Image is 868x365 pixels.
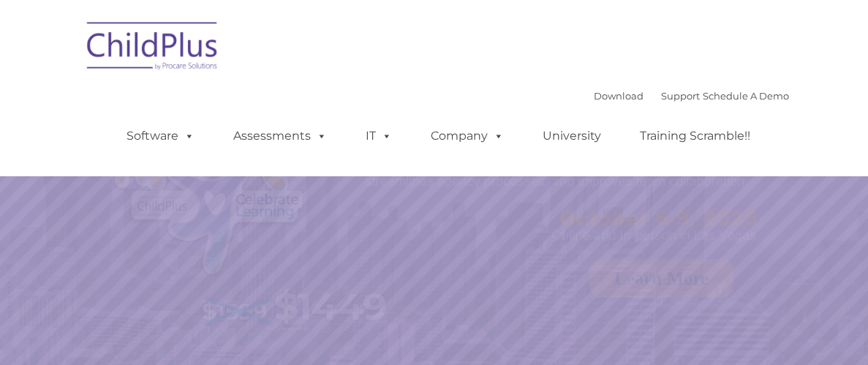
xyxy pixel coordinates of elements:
[416,121,518,151] a: Company
[351,121,407,151] a: IT
[528,121,616,151] a: University
[625,121,765,151] a: Training Scramble!!
[219,121,341,151] a: Assessments
[589,259,733,298] a: Learn More
[80,12,226,85] img: ChildPlus by Procare Solutions
[661,90,700,102] a: Support
[112,121,209,151] a: Software
[703,90,789,102] a: Schedule A Demo
[594,90,789,102] font: |
[594,90,644,102] a: Download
